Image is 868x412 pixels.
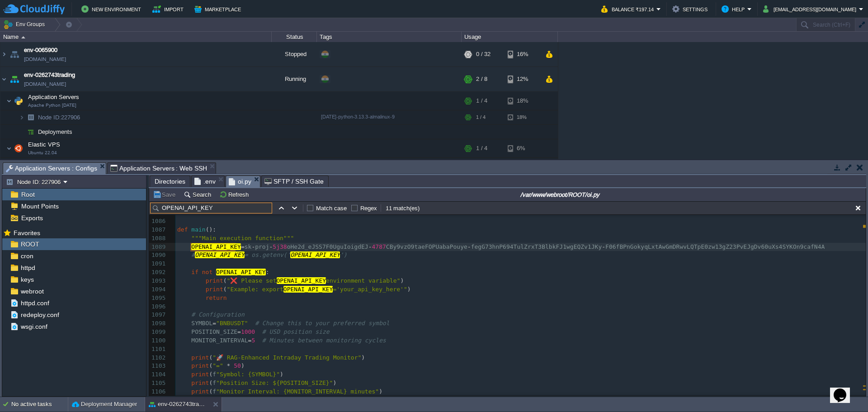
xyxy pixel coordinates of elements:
[6,178,63,186] button: Node ID: 227906
[19,190,36,199] a: Root
[191,362,209,369] span: print
[19,125,24,139] img: AMDAwAAAACH5BAEAAAAALAAAAAABAAEAAAICRAEAOw==
[149,370,167,379] div: 1104
[21,36,25,38] img: AMDAwAAAACH5BAEAAAAALAAAAAABAAEAAAICRAEAOw==
[191,320,212,327] span: SYMBOL
[37,114,81,121] a: Node ID:227906
[24,125,37,139] img: AMDAwAAAACH5BAEAAAAALAAAAAABAAEAAAICRAEAOw==
[12,92,25,110] img: AMDAwAAAACH5BAEAAAAALAAAAAABAAEAAAICRAEAOw==
[272,32,316,42] div: Status
[508,67,537,91] div: 12%
[830,376,859,403] iframe: chat widget
[379,388,382,395] span: )
[191,371,209,378] span: print
[385,204,421,213] div: 11 match(es)
[191,337,248,344] span: MONITOR_INTERVAL
[149,354,167,362] div: 1102
[6,163,97,174] span: Application Servers : Configs
[177,226,188,233] span: def
[149,285,167,294] div: 1094
[19,264,37,272] a: httpd
[277,277,326,284] span: OPENAI_API_KEY
[19,322,49,331] span: wsgi.conf
[149,243,167,251] div: 1089
[191,269,198,275] span: if
[601,4,656,14] button: Balance ₹197.14
[321,114,395,119] span: [DATE]-python-3.13.3-almalinux-9
[241,328,255,335] span: 1000
[24,110,37,124] img: AMDAwAAAACH5BAEAAAAALAAAAAABAAEAAAICRAEAOw==
[37,114,81,121] span: 227906
[19,202,60,210] span: Mount Points
[3,4,65,15] img: CloudJiffy
[280,371,283,378] span: )
[28,150,57,156] span: Ubuntu 22.04
[251,337,255,344] span: 5
[476,139,487,157] div: 1 / 4
[19,299,51,307] span: httpd.conf
[326,277,400,284] span: environment variable"
[19,287,45,295] a: webroot
[6,92,12,110] img: AMDAwAAAACH5BAEAAAAALAAAAAABAAEAAAICRAEAOw==
[333,286,407,293] span: ='your_api_key_here'"
[283,286,333,293] span: OPENAI_API_KEY
[386,243,467,250] span: CBy9vzO9taeFOPUabaPouye
[194,4,244,14] button: Marketplace
[149,328,167,336] div: 1099
[19,158,24,172] img: AMDAwAAAACH5BAEAAAAALAAAAAABAAEAAAICRAEAOw==
[19,240,41,248] span: ROOT
[508,139,537,157] div: 6%
[191,354,209,361] span: print
[372,243,386,250] span: 4787
[467,243,471,250] span: -
[216,320,248,327] span: "BNBUSDT"
[28,103,76,108] span: Apache Python [DATE]
[216,269,266,275] span: OPENAI_API_KEY
[37,128,74,136] a: Deployments
[19,214,44,222] a: Exports
[227,277,277,284] span: "❌ Please set
[38,114,61,121] span: Node ID:
[237,328,241,335] span: =
[262,337,386,344] span: # Minutes between monitoring cycles
[226,175,260,187] li: /var/www/webroot/ROOT/oi.py
[19,275,35,284] a: keys
[333,379,336,386] span: )
[317,32,461,42] div: Tags
[508,42,537,66] div: 16%
[316,205,347,212] label: Match case
[206,286,223,293] span: print
[209,388,212,395] span: (
[223,277,227,284] span: (
[476,110,486,124] div: 1 / 4
[19,252,35,260] a: cron
[149,251,167,260] div: 1090
[149,260,167,268] div: 1091
[149,294,167,303] div: 1095
[407,286,411,293] span: )
[0,42,8,66] img: AMDAwAAAACH5BAEAAAAALAAAAAABAAEAAAICRAEAOw==
[209,371,212,378] span: (
[184,190,214,199] button: Search
[24,158,37,172] img: AMDAwAAAACH5BAEAAAAALAAAAAABAAEAAAICRAEAOw==
[476,92,487,110] div: 1 / 4
[212,388,216,395] span: f
[24,55,66,64] a: [DOMAIN_NAME]
[191,379,209,386] span: print
[206,226,216,233] span: ():
[400,277,404,284] span: )
[255,243,269,250] span: proj
[251,243,255,250] span: -
[266,269,269,275] span: :
[191,311,244,318] span: # Configuration
[12,229,42,237] a: Favorites
[19,311,61,319] a: redeploy.conf
[155,176,185,187] span: Directories
[360,205,377,212] label: Regex
[269,243,273,250] span: -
